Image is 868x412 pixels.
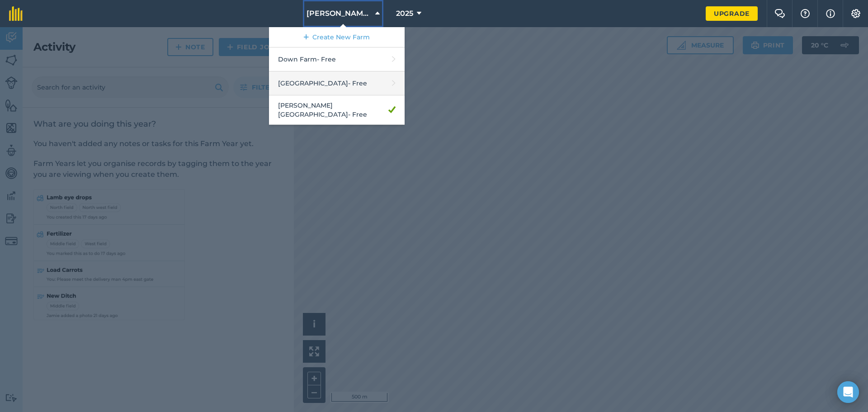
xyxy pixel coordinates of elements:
[826,8,835,19] img: svg+xml;base64,PHN2ZyB4bWxucz0iaHR0cDovL3d3dy53My5vcmcvMjAwMC9zdmciIHdpZHRoPSIxNyIgaGVpZ2h0PSIxNy...
[9,6,23,21] img: fieldmargin Logo
[269,71,405,95] a: [GEOGRAPHIC_DATA]- Free
[837,381,859,403] div: Open Intercom Messenger
[269,47,405,71] a: Down Farm- Free
[269,27,405,47] a: Create New Farm
[396,8,413,19] span: 2025
[706,6,758,21] a: Upgrade
[850,9,861,18] img: A cog icon
[800,9,811,18] img: A question mark icon
[774,9,785,18] img: Two speech bubbles overlapping with the left bubble in the forefront
[269,95,405,125] a: [PERSON_NAME][GEOGRAPHIC_DATA]- Free
[307,8,372,19] span: [PERSON_NAME][GEOGRAPHIC_DATA]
